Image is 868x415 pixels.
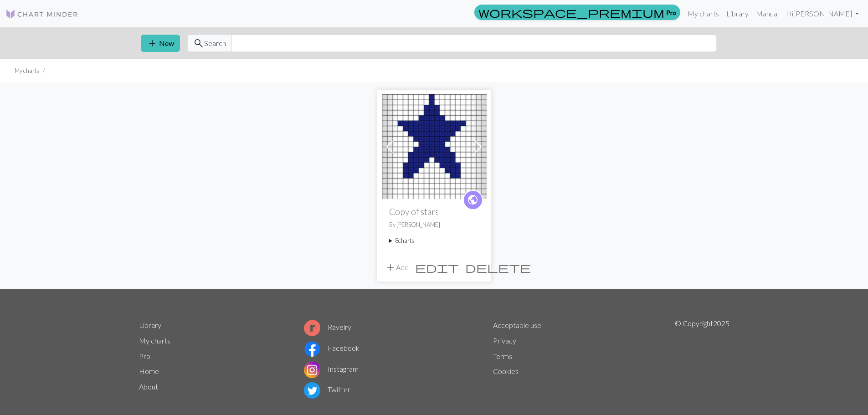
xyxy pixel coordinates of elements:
a: Manual [752,5,782,23]
button: Add [382,259,412,276]
li: My charts [15,67,39,75]
button: Edit [412,259,462,276]
img: Instagram logo [304,362,320,378]
a: Privacy [493,336,516,345]
p: © Copyright 2025 [675,318,729,401]
a: Twitter [304,385,350,394]
a: Library [723,5,752,23]
h2: Copy of stars [389,206,479,217]
img: Logo [5,9,78,20]
button: New [141,35,180,52]
a: Terms [493,352,512,360]
span: add [147,37,158,50]
button: Delete [462,259,534,276]
a: My charts [684,5,723,23]
a: Hi[PERSON_NAME] [782,5,863,23]
p: By [PERSON_NAME] [389,220,479,229]
span: workspace_premium [478,6,664,19]
span: Search [204,38,226,49]
a: About [139,382,158,391]
a: Home [139,367,159,375]
i: public [467,191,478,209]
a: Cookies [493,367,519,375]
summary: 8charts [389,236,479,245]
span: add [385,261,396,274]
a: stars [382,141,487,150]
a: Facebook [304,343,360,352]
a: Instagram [304,364,359,373]
img: Ravelry logo [304,320,320,336]
img: stars [382,94,487,199]
a: Ravelry [304,323,351,331]
a: Library [139,321,161,329]
a: Pro [139,352,150,360]
span: edit [415,261,459,274]
span: search [193,37,204,50]
a: Pro [474,5,680,20]
span: delete [465,261,531,274]
i: Edit [415,262,459,273]
a: My charts [139,336,170,345]
img: Twitter logo [304,382,320,399]
img: Facebook logo [304,341,320,357]
span: public [467,193,478,207]
a: public [463,190,483,210]
a: Acceptable use [493,321,541,329]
